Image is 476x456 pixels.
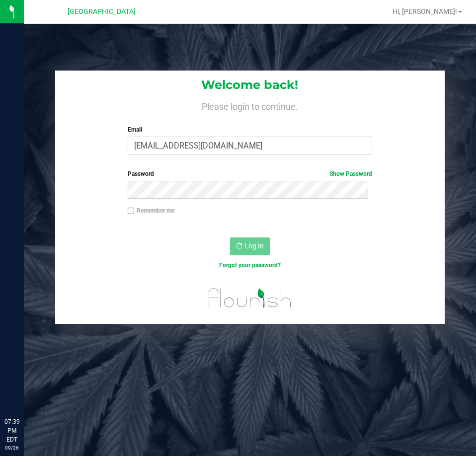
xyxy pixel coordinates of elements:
h4: Please login to continue. [55,99,444,111]
input: Remember me [128,208,135,215]
p: 07:39 PM EDT [4,417,19,444]
span: Log In [244,242,264,250]
span: Hi, [PERSON_NAME]! [393,7,457,15]
span: Password [128,170,154,177]
label: Email [128,125,372,134]
p: 09/26 [4,444,19,452]
a: Forgot your password? [219,262,281,269]
a: Show Password [329,170,372,177]
span: [GEOGRAPHIC_DATA] [68,7,136,16]
h1: Welcome back! [55,78,444,91]
img: flourish_logo.svg [201,280,299,316]
button: Log In [230,237,270,255]
label: Remember me [128,206,174,215]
